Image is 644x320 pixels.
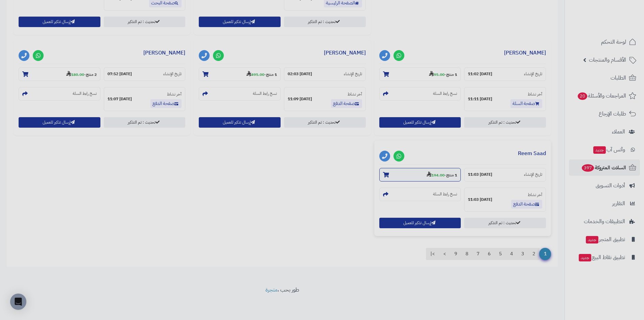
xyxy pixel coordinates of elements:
a: السلات المتروكة397 [569,159,640,176]
a: [PERSON_NAME] [324,49,366,57]
strong: 194.00 [427,172,445,178]
span: 397 [582,164,594,172]
strong: [DATE] 11:02 [468,71,492,77]
a: 9 [450,248,461,260]
div: Open Intercom Messenger [10,294,26,310]
small: آخر نشاط [348,91,362,97]
span: جديد [579,254,591,261]
a: [PERSON_NAME] [143,49,185,57]
small: نسخ رابط السلة [253,91,277,97]
a: [PERSON_NAME] [504,49,546,57]
span: لوحة التحكم [601,37,626,47]
small: تاريخ الإنشاء [524,172,542,177]
a: طلبات الإرجاع [569,106,640,122]
span: تطبيق المتجر [585,235,625,244]
button: إرسال تذكير للعميل [379,218,461,228]
span: السلات المتروكة [581,163,626,172]
span: المراجعات والأسئلة [577,91,626,101]
img: logo-2.png [598,17,638,31]
a: العملاء [569,124,640,140]
strong: 1 منتج [266,71,277,78]
strong: 495.00 [246,71,264,78]
section: نسخ رابط السلة [19,87,100,101]
strong: [DATE] 07:52 [108,71,132,77]
strong: [DATE] 11:03 [468,172,492,177]
a: 8 [461,248,473,260]
a: متجرة [265,286,278,294]
a: 3 [517,248,528,260]
button: إرسال تذكير للعميل [199,17,281,27]
a: صفحة الدفع [331,99,362,108]
a: تحديث : تم التذكير [104,117,186,128]
a: صفحة الدفع [150,99,182,108]
small: نسخ رابط السلة [433,191,457,197]
span: الأقسام والمنتجات [589,55,626,65]
small: تاريخ الإنشاء [163,71,182,77]
strong: 1 منتج [446,71,457,78]
strong: [DATE] 11:11 [468,96,492,102]
strong: 180.00 [66,71,84,78]
span: تطبيق نقاط البيع [578,253,625,262]
span: طلبات الإرجاع [599,109,626,119]
a: 6 [483,248,495,260]
a: صفحة الدفع [511,200,542,209]
small: نسخ رابط السلة [433,91,457,97]
a: وآتس آبجديد [569,142,640,158]
button: إرسال تذكير للعميل [379,117,461,128]
a: >| [426,248,439,260]
a: 2 [528,248,540,260]
a: 7 [472,248,484,260]
a: > [439,248,450,260]
span: التطبيقات والخدمات [584,217,625,226]
a: صفحة السلة [510,99,542,108]
a: 4 [506,248,517,260]
section: نسخ رابط السلة [379,87,461,101]
strong: [DATE] 11:07 [108,96,132,102]
section: 2 منتج-180.00 [19,67,100,81]
small: آخر نشاط [528,192,542,198]
section: نسخ رابط السلة [199,87,281,101]
a: تحديث : تم التذكير [464,117,546,128]
section: 1 منتج-194.00 [379,168,461,182]
small: آخر نشاط [528,91,542,97]
a: تحديث : تم التذكير [284,17,366,27]
a: المراجعات والأسئلة20 [569,88,640,104]
section: نسخ رابط السلة [379,188,461,201]
a: تطبيق نقاط البيعجديد [569,249,640,265]
strong: 2 منتج [86,71,97,78]
button: إرسال تذكير للعميل [199,117,281,128]
a: لوحة التحكم [569,34,640,50]
a: التطبيقات والخدمات [569,213,640,230]
strong: [DATE] 11:03 [468,197,492,202]
small: آخر نشاط [167,91,182,97]
small: تاريخ الإنشاء [524,71,542,77]
a: التقارير [569,195,640,212]
small: - [429,71,457,78]
span: أدوات التسويق [596,181,625,190]
small: - [427,171,457,178]
a: Reem Saad [518,149,546,157]
small: تاريخ الإنشاء [344,71,362,77]
span: 20 [578,92,587,100]
strong: 1 منتج [446,172,457,178]
span: الطلبات [611,73,626,83]
a: 5 [495,248,506,260]
span: العملاء [612,127,625,136]
strong: [DATE] 02:03 [288,71,312,77]
a: تحديث : تم التذكير [284,117,366,128]
span: التقارير [612,199,625,208]
strong: [DATE] 11:09 [288,96,312,102]
button: إرسال تذكير للعميل [19,117,100,128]
small: - [246,71,277,78]
button: إرسال تذكير للعميل [19,17,100,27]
small: نسخ رابط السلة [73,91,97,97]
a: أدوات التسويق [569,177,640,194]
section: 1 منتج-495.00 [199,67,281,81]
a: تحديث : تم التذكير [464,218,546,228]
small: - [66,71,97,78]
span: وآتس آب [593,145,625,154]
span: 1 [539,248,551,260]
span: جديد [593,146,606,154]
a: تطبيق المتجرجديد [569,231,640,248]
section: 1 منتج-95.00 [379,67,461,81]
